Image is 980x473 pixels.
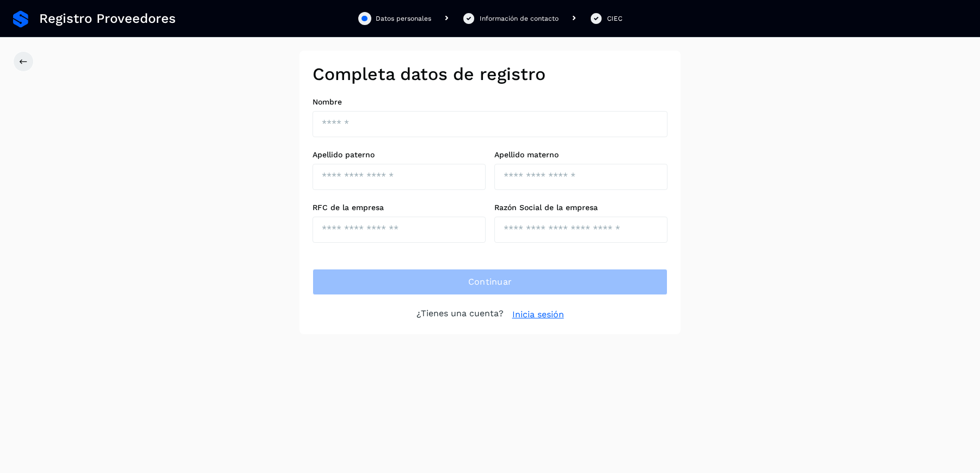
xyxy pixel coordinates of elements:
[468,276,512,288] span: Continuar
[313,203,486,212] label: RFC de la empresa
[313,150,486,159] label: Apellido paterno
[313,269,667,295] button: Continuar
[494,203,667,212] label: Razón Social de la empresa
[480,14,559,23] div: Información de contacto
[607,14,622,23] div: CIEC
[313,64,667,84] h2: Completa datos de registro
[416,308,504,321] p: ¿Tienes una cuenta?
[494,150,667,159] label: Apellido materno
[376,14,431,23] div: Datos personales
[313,97,667,107] label: Nombre
[512,308,564,321] a: Inicia sesión
[39,11,176,27] span: Registro Proveedores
